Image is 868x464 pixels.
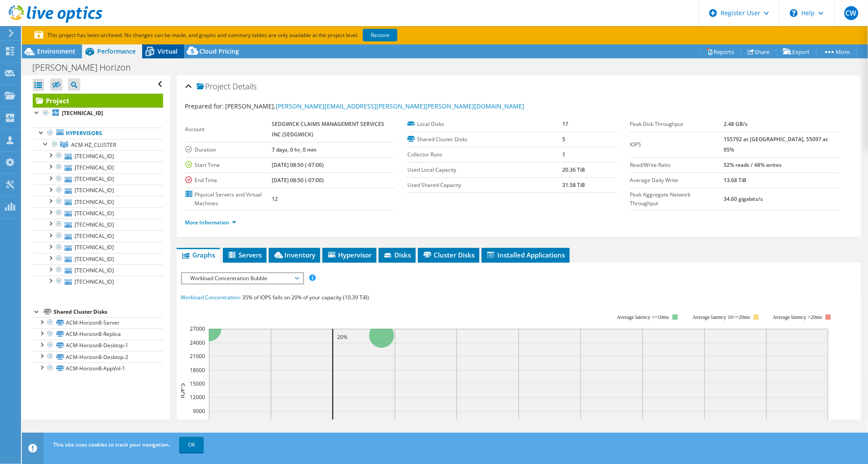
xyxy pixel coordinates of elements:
[272,120,385,138] b: SEDGWICK CLAIMS MANAGEMENT SERVICES INC (SEDGWICK)
[693,314,750,320] tspan: Average latency 10<=20ms
[630,176,724,185] label: Average Daily Write
[33,264,163,276] a: [TECHNICAL_ID]
[190,352,205,360] text: 21000
[407,120,562,129] label: Local Disks
[844,6,858,20] span: CW
[776,45,817,58] a: Export
[185,146,272,154] label: Duration
[486,251,565,259] span: Installed Applications
[33,162,163,173] a: [TECHNICAL_ID]
[185,125,272,134] label: Account
[28,63,144,72] h1: [PERSON_NAME] Horizon
[327,251,372,259] span: Hypervisor
[630,161,724,169] label: Read/Write Ratio
[33,340,163,351] a: ACM-Horizon8-Desktop-1
[383,251,411,259] span: Disks
[363,29,397,41] a: Restore
[33,128,163,139] a: Hypervisors
[407,166,562,174] label: Used Local Capacity
[53,441,170,448] span: This site uses cookies to track your navigation.
[562,151,565,158] b: 1
[407,150,562,159] label: Collector Runs
[562,120,568,128] b: 17
[197,82,231,91] span: Project
[33,317,163,329] a: ACM-Horizon8-Server
[243,294,369,301] span: 35% of IOPS falls on 20% of your capacity (10.39 TiB)
[724,161,782,169] b: 52% reads / 48% writes
[33,196,163,207] a: [TECHNICAL_ID]
[772,314,822,320] text: Average latency >20ms
[407,181,562,190] label: Used Shared Capacity
[33,219,163,230] a: [TECHNICAL_ID]
[199,47,239,55] span: Cloud Pricing
[71,141,116,149] span: ACM-HZ_CLUSTER
[724,176,746,184] b: 13.68 TiB
[190,325,205,332] text: 27000
[33,150,163,162] a: [TECHNICAL_ID]
[422,251,475,259] span: Cluster Disks
[273,251,316,259] span: Inventory
[33,94,163,108] a: Project
[97,47,136,55] span: Performance
[185,190,272,208] label: Physical Servers and Virtual Machines
[33,139,163,150] a: ACM-HZ_CLUSTER
[54,307,163,317] div: Shared Cluster Disks
[185,102,224,110] label: Prepared for:
[33,185,163,196] a: [TECHNICAL_ID]
[790,9,798,17] svg: \n
[226,102,525,110] span: [PERSON_NAME],
[817,45,857,58] a: More
[724,135,828,153] b: 155792 at [GEOGRAPHIC_DATA], 55097 at 95%
[181,294,241,301] span: Workload Concentration:
[630,120,724,129] label: Peak Disk Throughput
[33,242,163,253] a: [TECHNICAL_ID]
[272,146,317,153] b: 7 days, 0 hr, 0 min
[724,120,748,128] b: 2.48 GB/s
[190,339,205,346] text: 24000
[190,380,205,387] text: 15000
[272,176,324,184] b: [DATE] 08:50 (-07:00)
[562,135,565,143] b: 5
[190,366,205,374] text: 18000
[272,195,278,203] b: 12
[190,393,205,401] text: 12000
[37,47,75,55] span: Environment
[33,173,163,185] a: [TECHNICAL_ID]
[407,135,562,144] label: Shared Cluster Disks
[617,314,669,320] tspan: Average latency <=10ms
[34,30,462,40] p: This project has been archived. No changes can be made, and graphs and summary tables are only av...
[276,102,525,110] a: [PERSON_NAME][EMAIL_ADDRESS][PERSON_NAME][PERSON_NAME][DOMAIN_NAME]
[181,251,215,259] span: Graphs
[233,81,257,91] span: Details
[179,437,204,453] a: OK
[337,333,348,341] text: 20%
[741,45,777,58] a: Share
[33,108,163,119] a: [TECHNICAL_ID]
[562,181,585,189] b: 31.58 TiB
[724,195,763,203] b: 34.60 gigabits/s
[33,253,163,264] a: [TECHNICAL_ID]
[62,109,103,117] b: [TECHNICAL_ID]
[630,190,724,208] label: Peak Aggregate Network Throughput
[33,329,163,340] a: ACM-Horizon8-Replica
[185,161,272,169] label: Start Time
[185,176,272,185] label: End Time
[700,45,742,58] a: Reports
[33,362,163,374] a: ACM-Horizon8-AppVol-1
[33,207,163,219] a: [TECHNICAL_ID]
[33,276,163,287] a: [TECHNICAL_ID]
[272,161,324,169] b: [DATE] 08:50 (-07:00)
[157,47,178,55] span: Virtual
[227,251,262,259] span: Servers
[185,219,236,226] a: More Information
[193,407,205,415] text: 9000
[33,351,163,362] a: ACM-Horizon8-Desktop-2
[630,140,724,149] label: IOPS
[186,273,298,284] span: Workload Concentration Bubble
[177,383,187,398] text: IOPS
[562,166,585,173] b: 20.36 TiB
[33,230,163,242] a: [TECHNICAL_ID]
